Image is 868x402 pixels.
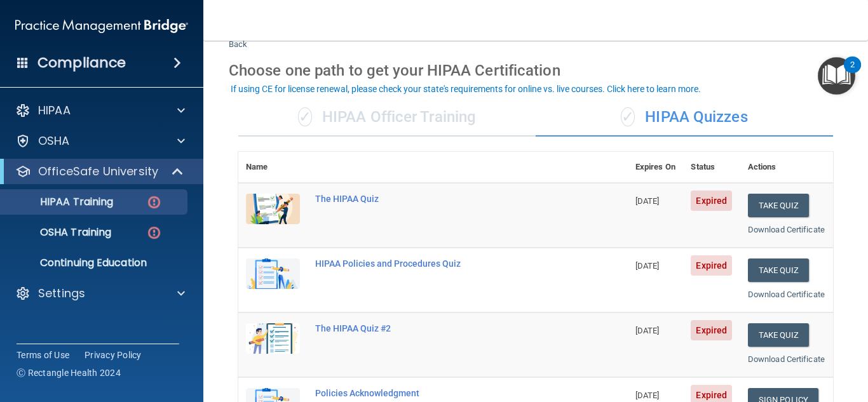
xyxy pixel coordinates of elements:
span: [DATE] [635,391,660,400]
a: Back [229,24,247,49]
a: Terms of Use [17,349,69,361]
p: OfficeSafe University [38,164,158,179]
div: HIPAA Policies and Procedures Quiz [315,258,564,269]
div: HIPAA Officer Training [238,98,536,137]
div: Policies Acknowledgment [315,388,564,398]
img: danger-circle.6113f641.png [146,194,162,210]
th: Actions [740,152,833,183]
span: Expired [691,320,732,340]
span: [DATE] [635,196,660,206]
div: The HIPAA Quiz [315,194,564,204]
a: Settings [15,286,185,301]
th: Expires On [628,152,684,183]
button: Take Quiz [748,258,809,282]
p: OSHA Training [8,226,111,239]
span: Ⓒ Rectangle Health 2024 [17,366,121,379]
div: Choose one path to get your HIPAA Certification [229,52,843,89]
span: [DATE] [635,261,660,271]
h4: Compliance [37,54,126,72]
span: Expired [691,191,732,211]
button: Take Quiz [748,323,809,347]
a: Download Certificate [748,354,825,364]
span: ✓ [621,107,635,126]
a: HIPAA [15,103,185,118]
th: Status [683,152,740,183]
p: OSHA [38,133,70,149]
a: Download Certificate [748,225,825,234]
span: [DATE] [635,326,660,335]
a: OSHA [15,133,185,149]
img: danger-circle.6113f641.png [146,225,162,241]
img: PMB logo [15,13,188,39]
div: The HIPAA Quiz #2 [315,323,564,333]
span: Expired [691,255,732,276]
div: If using CE for license renewal, please check your state's requirements for online vs. live cours... [231,84,701,93]
a: Privacy Policy [85,349,142,361]
p: Continuing Education [8,257,182,269]
p: HIPAA Training [8,196,113,208]
button: Open Resource Center, 2 new notifications [818,57,855,95]
button: If using CE for license renewal, please check your state's requirements for online vs. live cours... [229,83,703,95]
p: HIPAA [38,103,71,118]
p: Settings [38,286,85,301]
a: OfficeSafe University [15,164,184,179]
button: Take Quiz [748,194,809,217]
span: ✓ [298,107,312,126]
div: HIPAA Quizzes [536,98,833,137]
th: Name [238,152,308,183]
a: Download Certificate [748,290,825,299]
div: 2 [850,65,855,81]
